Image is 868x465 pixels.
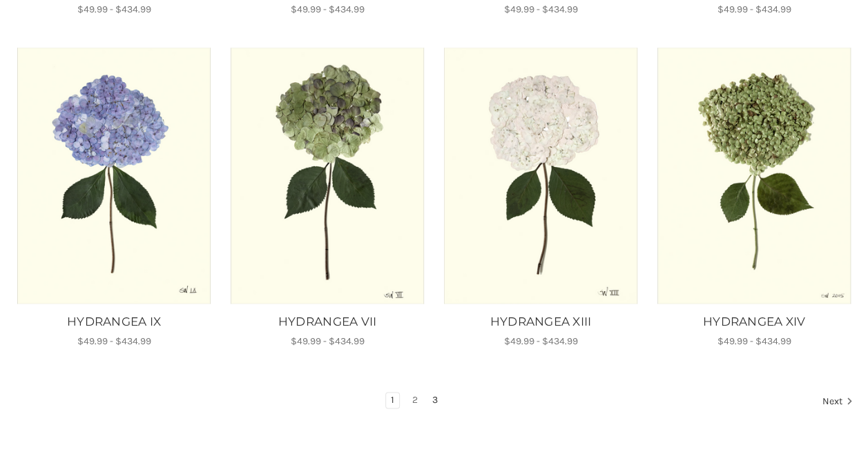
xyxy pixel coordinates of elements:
[77,3,151,15] span: $49.99 - $434.99
[504,3,578,15] span: $49.99 - $434.99
[386,393,399,408] a: Page 1 of 3
[15,313,213,331] a: HYDRANGEA IX, Price range from $49.99 to $434.99
[657,48,851,304] a: HYDRANGEA XIV, Price range from $49.99 to $434.99
[655,313,853,331] a: HYDRANGEA XIV, Price range from $49.99 to $434.99
[717,335,791,347] span: $49.99 - $434.99
[15,392,853,411] nav: pagination
[443,48,638,304] a: HYDRANGEA XIII, Price range from $49.99 to $434.99
[657,48,851,304] img: Unframed
[230,48,425,304] a: HYDRANGEA VII, Price range from $49.99 to $434.99
[818,393,853,410] a: Next
[427,393,442,408] a: Page 3 of 3
[228,313,427,331] a: HYDRANGEA VII, Price range from $49.99 to $434.99
[230,48,425,304] img: Unframed
[407,393,423,408] a: Page 2 of 3
[717,3,791,15] span: $49.99 - $434.99
[17,48,211,304] img: Unframed
[17,48,211,304] a: HYDRANGEA IX, Price range from $49.99 to $434.99
[291,335,365,347] span: $49.99 - $434.99
[504,335,578,347] span: $49.99 - $434.99
[441,313,640,331] a: HYDRANGEA XIII, Price range from $49.99 to $434.99
[291,3,365,15] span: $49.99 - $434.99
[443,48,638,304] img: Unframed
[77,335,151,347] span: $49.99 - $434.99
